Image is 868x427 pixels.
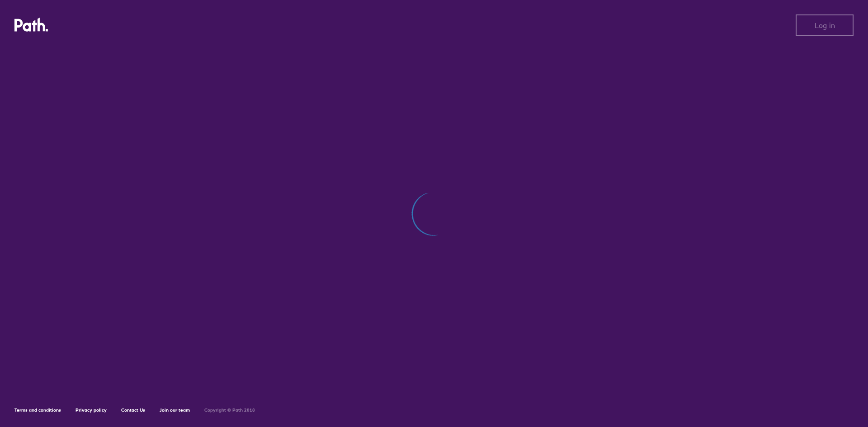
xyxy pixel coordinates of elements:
h6: Copyright © Path 2018 [204,408,255,413]
a: Privacy policy [75,407,107,413]
a: Contact Us [121,407,145,413]
a: Terms and conditions [14,407,61,413]
a: Join our team [160,407,190,413]
span: Log in [815,21,835,29]
button: Log in [796,14,854,36]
